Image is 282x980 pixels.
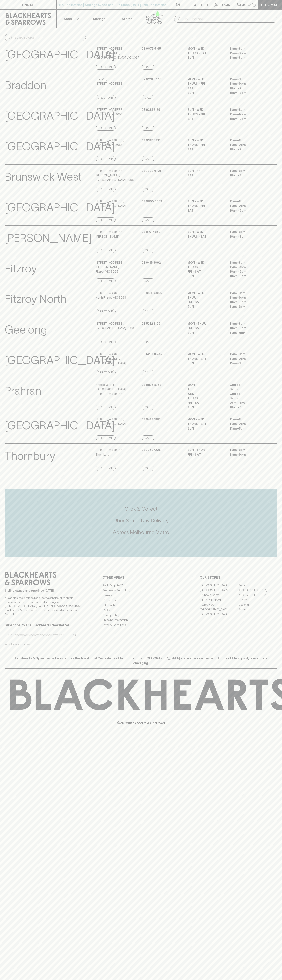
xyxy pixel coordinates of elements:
p: We will never spam you [5,642,82,646]
div: Call to action block [5,489,277,557]
p: 03 9077 5145 [142,46,161,51]
a: Call [142,340,154,344]
a: Brunswick West [200,593,238,597]
p: 10am – 8pm [230,234,266,239]
p: Subscribe to The Blackhearts Newsletter [5,623,82,628]
p: THUR [187,295,224,300]
p: Fitzroy [5,260,37,277]
p: THURS - SAT [187,234,224,239]
a: FAQ's [102,608,180,613]
p: SUN [187,405,224,410]
p: Login [220,2,230,7]
p: 03 7300 6721 [142,169,161,173]
p: 03 9381 2129 [142,107,160,112]
p: THURS - SAT [187,51,224,56]
a: Call [142,126,154,131]
p: Sun - Thur [187,448,224,452]
a: Business & Bulk Gifting [102,588,180,593]
a: Call [142,187,154,192]
p: [STREET_ADDRESS] , North Fitzroy VIC 3068 [96,291,126,300]
a: Directions [96,435,116,440]
p: [STREET_ADDRESS] , Thornbury [96,448,124,457]
a: Directions [96,405,116,410]
a: Call [142,405,154,410]
p: Checkout [261,2,279,7]
p: Tastings [92,16,105,21]
p: 11am – 8pm [230,352,266,357]
p: SUBSCRIBE [63,633,80,638]
a: Directions [96,126,116,131]
p: MON - WED [187,77,224,82]
p: 11am – 9pm [230,204,266,208]
p: 11am – 8pm [230,448,266,452]
p: Stores [122,16,132,21]
p: 11am – 8pm [230,417,266,422]
a: Call [142,65,154,70]
p: MON [187,383,224,387]
p: 10am – 9pm [230,300,266,304]
p: [STREET_ADDRESS][PERSON_NAME] , [GEOGRAPHIC_DATA] VIC 3067 [96,46,140,60]
p: OTHER AREAS [102,575,180,580]
button: SUBSCRIBE [62,631,82,640]
p: 0399697225 [142,448,161,452]
a: Call [142,156,154,161]
p: $0.00 [237,2,246,7]
p: [PERSON_NAME] [5,230,92,246]
a: [GEOGRAPHIC_DATA] [200,607,238,612]
p: 11am – 9pm [230,265,266,269]
p: [STREET_ADDRESS] , Brunswick VIC 3057 [96,138,124,147]
p: THURS - FRI [187,81,224,86]
p: Sibling owned and run since [DATE] [5,589,82,593]
p: It is against the law to sell or supply alcohol to, or to obtain alcohol on behalf of a person un... [5,596,82,616]
a: Careers [102,593,180,598]
p: 10am – 5pm [230,405,266,410]
p: SUN - WED [187,230,224,234]
p: [GEOGRAPHIC_DATA] [5,199,115,216]
p: 03 9380 1831 [142,138,160,143]
p: 0 [253,4,255,6]
p: 9am – 6pm [230,387,266,392]
a: Call [142,95,154,100]
p: THURS [187,396,224,401]
p: THURS - FRI [187,112,224,117]
p: Closed – [230,392,266,396]
a: Call [142,278,154,283]
p: Geelong [5,321,47,338]
p: 11am – 8pm [230,55,266,60]
p: 11am – 8pm [230,260,266,265]
p: 11am – 9pm [230,357,266,361]
a: Shipping Information [102,618,180,622]
p: SAT [187,86,224,91]
p: THURS - FRI [187,143,224,147]
p: SUN [187,330,224,335]
p: [STREET_ADDRESS][PERSON_NAME] , Fitzroy VIC 3065 [96,260,140,274]
p: [GEOGRAPHIC_DATA] [5,107,115,124]
a: Contact Us [102,598,180,603]
p: THURS - FRI [187,204,224,208]
a: Call [142,466,154,471]
p: 11am – 9pm [230,81,266,86]
p: Closed – [230,383,266,387]
p: 11am – 8pm [230,169,266,173]
p: SAT [187,173,224,178]
p: 03 9489 5945 [142,291,162,295]
p: 11am – 8pm [230,304,266,309]
p: [STREET_ADDRESS] , [GEOGRAPHIC_DATA] 3220 [96,321,134,330]
a: [GEOGRAPHIC_DATA] [238,593,277,597]
p: 10am – 8pm [230,274,266,278]
p: Wishlist [194,2,209,7]
a: Fitzroy North [200,602,238,607]
a: Directions [96,65,116,70]
p: SUN - WED [187,138,224,143]
p: SUN [187,91,224,95]
p: [STREET_ADDRESS] , Brunswick VIC 3056 [96,107,124,117]
p: FRI - SAT [187,300,224,304]
p: SAT [187,117,224,121]
p: Fitzroy North [5,291,67,308]
p: THURS [187,265,224,269]
p: [STREET_ADDRESS] , [GEOGRAPHIC_DATA] 3121 [96,417,133,426]
p: SUN - WED [187,107,224,112]
p: 02 6128 0777 [142,77,161,82]
p: TUES [187,387,224,392]
p: 10am – 8pm [230,91,266,95]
